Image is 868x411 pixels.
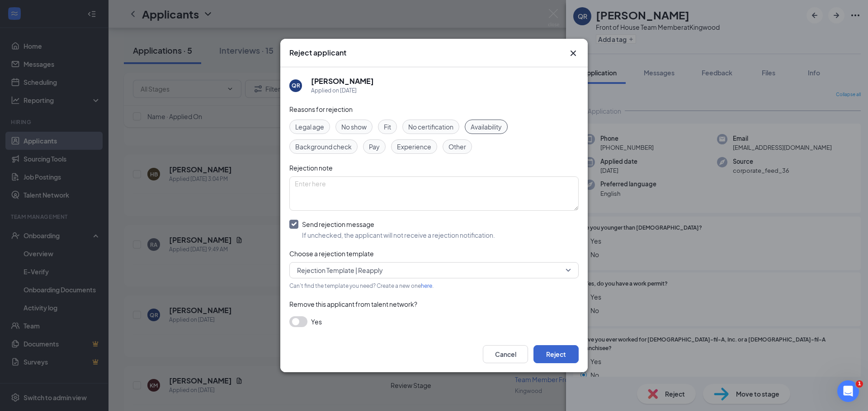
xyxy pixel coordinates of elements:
span: Experience [397,142,431,152]
a: here [421,282,432,289]
span: Reasons for rejection [289,105,353,113]
span: Pay [369,142,380,152]
span: Other [448,142,466,152]
div: Applied on [DATE] [311,86,374,95]
button: Close [568,48,579,59]
button: Reject [533,345,579,363]
span: No show [341,122,367,132]
iframe: Intercom live chat [837,380,859,402]
h5: [PERSON_NAME] [311,76,374,86]
svg: Cross [568,48,579,59]
span: Choose a rejection template [289,249,374,258]
span: Background check [295,142,352,152]
span: Fit [384,122,391,132]
span: Availability [471,122,502,132]
span: No certification [408,122,453,132]
span: Remove this applicant from talent network? [289,300,417,308]
h3: Reject applicant [289,48,346,58]
span: 1 [856,380,863,388]
span: Rejection note [289,164,333,172]
span: Legal age [295,122,324,132]
span: Rejection Template | Reapply [297,263,383,277]
span: Yes [311,316,322,327]
div: QR [292,82,300,89]
button: Cancel [483,345,528,363]
span: Can't find the template you need? Create a new one . [289,282,434,289]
